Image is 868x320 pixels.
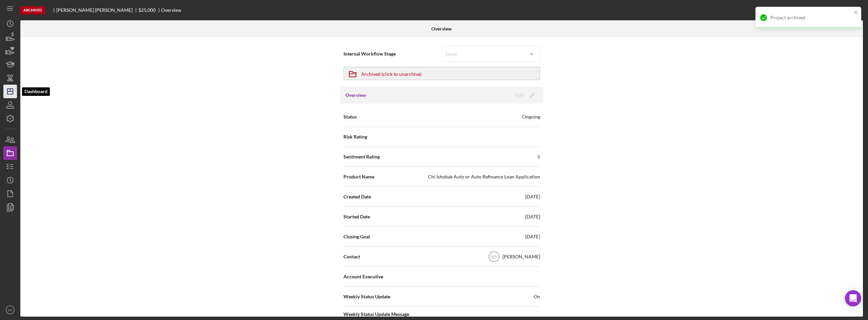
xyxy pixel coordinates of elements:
[361,67,421,80] div: Archived (click to unarchive)
[770,15,852,20] div: Project archived
[343,193,371,200] span: Created Date
[854,9,859,16] button: close
[515,90,524,100] div: Edit
[537,153,540,160] div: 5
[343,273,383,280] span: Account Executive
[525,193,540,200] div: [DATE]
[534,293,540,300] span: On
[525,213,540,220] div: [DATE]
[343,133,367,140] span: Risk Rating
[522,113,540,120] div: Ongoing
[343,50,442,57] span: Internal Workflow Stage
[491,255,496,259] text: BS
[343,233,370,240] span: Closing Goal
[525,233,540,240] div: [DATE]
[502,253,540,260] div: [PERSON_NAME]
[138,7,156,13] div: $25,000
[343,213,370,220] span: Started Date
[343,293,390,300] span: Weekly Status Update
[428,173,540,180] div: Chi Ishobak Auto or Auto Refinance Loan Application
[346,92,366,99] h3: Overview
[20,6,45,15] div: Archived
[3,303,17,317] button: BS
[343,67,540,80] button: Archived (click to unarchive)
[845,290,861,306] div: Open Intercom Messenger
[343,253,360,260] span: Contact
[8,308,13,312] text: BS
[343,311,540,318] span: Weekly Status Update Message
[343,113,357,120] span: Status
[343,173,374,180] span: Product Name
[511,90,538,100] button: Edit
[161,7,181,13] div: Overview
[431,26,452,31] b: Overview
[343,153,380,160] span: Sentiment Rating
[56,7,138,13] div: [PERSON_NAME] [PERSON_NAME]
